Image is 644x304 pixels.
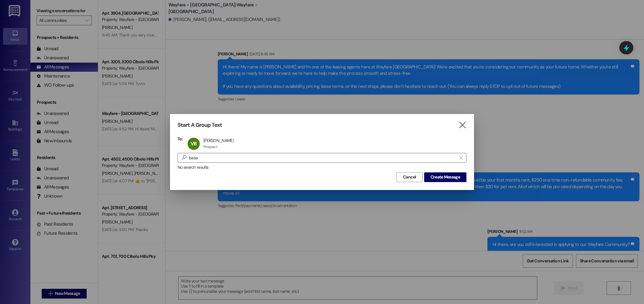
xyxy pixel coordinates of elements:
button: Create Message [424,172,466,182]
span: VB [191,140,196,147]
i:  [459,155,463,160]
h3: Start A Group Text [178,122,222,129]
h3: To: [178,136,183,142]
i:  [458,122,466,128]
span: Cancel [403,174,416,180]
div: [PERSON_NAME] [203,138,234,143]
input: Search for any contact or apartment [189,154,456,162]
div: Prospect [203,144,217,149]
div: No search results [178,164,466,171]
i:  [179,154,189,161]
span: Create Message [431,174,460,180]
button: Cancel [396,172,423,182]
button: Clear text [456,153,466,162]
